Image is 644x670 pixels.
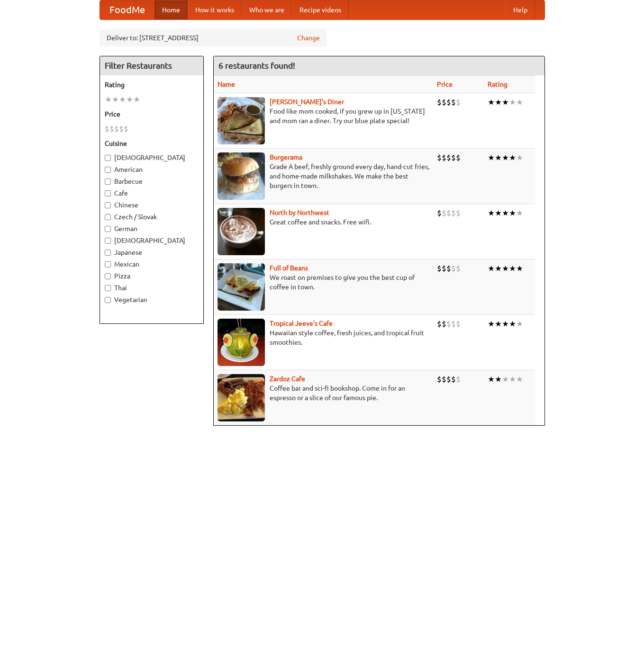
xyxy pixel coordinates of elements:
[456,97,461,107] li: $
[488,374,495,384] li: ★
[218,208,265,255] img: north.jpg
[456,374,461,384] li: $
[105,297,111,303] input: Vegetarian
[456,152,461,163] li: $
[105,259,199,269] label: Mexican
[218,374,265,421] img: zardoz.jpg
[446,208,451,218] li: $
[218,97,265,144] img: sallys.jpg
[516,263,523,274] li: ★
[495,97,502,107] li: ★
[516,97,523,107] li: ★
[488,152,495,163] li: ★
[270,264,308,272] a: Full of Beans
[218,263,265,311] img: beans.jpg
[446,374,451,384] li: $
[154,0,188,19] a: Home
[502,152,509,163] li: ★
[442,319,446,329] li: $
[451,374,456,384] li: $
[488,208,495,218] li: ★
[456,208,461,218] li: $
[437,208,442,218] li: $
[292,0,349,19] a: Recipe videos
[105,271,199,281] label: Pizza
[516,208,523,218] li: ★
[509,319,516,329] li: ★
[114,124,119,134] li: $
[437,319,442,329] li: $
[451,97,456,107] li: $
[442,263,446,274] li: $
[442,152,446,163] li: $
[218,61,295,70] ng-pluralize: 6 restaurants found!
[188,0,242,19] a: How it works
[105,283,199,293] label: Thai
[495,208,502,218] li: ★
[100,29,327,46] div: Deliver to: [STREET_ADDRESS]
[105,188,199,198] label: Cafe
[437,97,442,107] li: $
[105,190,111,197] input: Cafe
[495,319,502,329] li: ★
[488,97,495,107] li: ★
[133,94,140,105] li: ★
[218,80,235,88] a: Name
[242,0,292,19] a: Who we are
[124,124,128,134] li: $
[100,56,203,75] h4: Filter Restaurants
[105,224,199,233] label: German
[105,94,112,105] li: ★
[451,152,456,163] li: $
[119,94,126,105] li: ★
[270,320,333,327] b: Tropical Jeeve's Cafe
[105,202,111,208] input: Chinese
[270,375,305,383] a: Zardoz Cafe
[105,250,111,256] input: Japanese
[488,80,508,88] a: Rating
[105,153,199,162] label: [DEMOGRAPHIC_DATA]
[495,152,502,163] li: ★
[105,226,111,232] input: German
[502,374,509,384] li: ★
[119,124,124,134] li: $
[105,248,199,257] label: Japanese
[100,0,154,19] a: FoodMe
[105,214,111,220] input: Czech / Slovak
[105,139,199,148] h5: Cuisine
[509,208,516,218] li: ★
[105,124,109,134] li: $
[270,98,344,106] a: [PERSON_NAME]'s Diner
[516,319,523,329] li: ★
[502,263,509,274] li: ★
[437,374,442,384] li: $
[218,384,429,402] p: Coffee bar and sci-fi bookshop. Come in for an espresso or a slice of our famous pie.
[105,295,199,304] label: Vegetarian
[495,263,502,274] li: ★
[446,97,451,107] li: $
[488,319,495,329] li: ★
[105,273,111,279] input: Pizza
[105,167,111,173] input: American
[218,273,429,292] p: We roast on premises to give you the best cup of coffee in town.
[451,208,456,218] li: $
[446,152,451,163] li: $
[451,319,456,329] li: $
[218,217,429,227] p: Great coffee and snacks. Free wifi.
[442,97,446,107] li: $
[105,80,199,89] h5: Rating
[446,319,451,329] li: $
[451,263,456,274] li: $
[502,319,509,329] li: ★
[270,209,329,216] a: North by Northwest
[126,94,133,105] li: ★
[105,212,199,222] label: Czech / Slovak
[218,152,265,200] img: burgerama.jpg
[105,179,111,185] input: Barbecue
[105,236,199,245] label: [DEMOGRAPHIC_DATA]
[105,109,199,119] h5: Price
[297,33,320,43] a: Change
[456,263,461,274] li: $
